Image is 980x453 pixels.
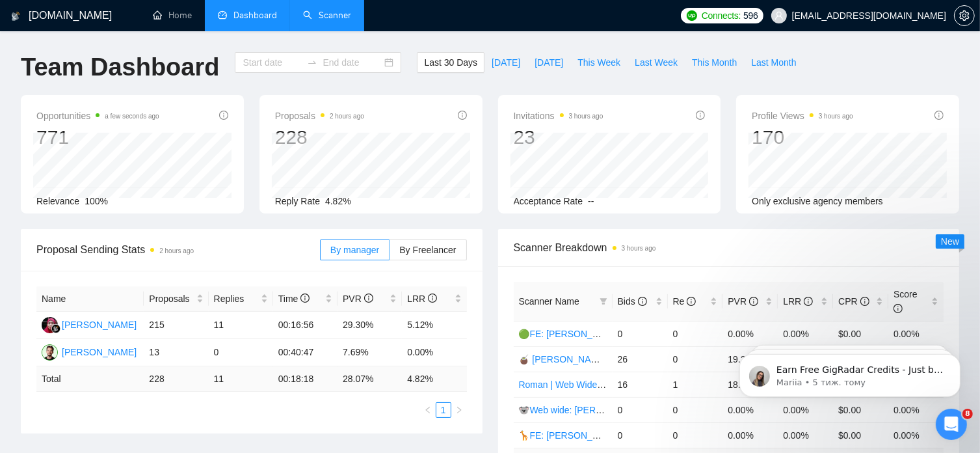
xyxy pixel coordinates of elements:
[752,125,853,150] div: 170
[209,286,273,312] th: Replies
[783,296,813,307] span: LRR
[330,113,364,120] time: 2 hours ago
[62,318,137,332] div: [PERSON_NAME]
[42,317,58,333] img: D
[955,10,974,21] span: setting
[514,108,603,124] span: Invitations
[399,245,456,255] span: By Freelancer
[424,406,432,414] span: left
[36,366,144,392] td: Total
[42,319,137,329] a: D[PERSON_NAME]
[219,111,228,120] span: info-circle
[613,372,668,397] td: 16
[749,297,758,306] span: info-circle
[668,321,723,346] td: 0
[11,6,20,27] img: logo
[577,55,620,70] span: This Week
[343,294,373,304] span: PVR
[527,52,570,73] button: [DATE]
[519,405,732,415] a: 🐨Web wide: [PERSON_NAME] 03/07 humor trigger
[420,402,436,418] button: left
[618,296,647,307] span: Bids
[722,422,778,448] td: 0.00%
[894,304,903,313] span: info-circle
[273,339,338,366] td: 00:40:47
[458,111,467,120] span: info-circle
[144,366,208,392] td: 228
[85,196,108,206] span: 100%
[451,402,467,418] li: Next Page
[330,245,379,255] span: By manager
[685,52,744,73] button: This Month
[613,397,668,422] td: 0
[613,321,668,346] td: 0
[696,111,705,120] span: info-circle
[62,345,137,359] div: [PERSON_NAME]
[744,52,803,73] button: Last Month
[36,108,159,124] span: Opportunities
[307,57,317,68] span: to
[420,402,436,418] li: Previous Page
[436,403,451,417] a: 1
[307,57,317,68] span: swap-right
[273,312,338,339] td: 00:16:56
[752,196,883,206] span: Only exclusive agency members
[159,247,194,254] time: 2 hours ago
[888,422,944,448] td: 0.00%
[51,324,60,333] img: gigradar-bm.png
[402,366,466,392] td: 4.82 %
[402,312,466,339] td: 5.12%
[364,294,373,303] span: info-circle
[519,354,750,364] a: 🧉 [PERSON_NAME] | UX/UI Wide: 09/12 - Bid in Range
[668,397,723,422] td: 0
[519,430,622,441] a: 🦒FE: [PERSON_NAME]
[597,292,610,311] span: filter
[673,296,696,307] span: Re
[325,196,351,206] span: 4.82%
[570,52,628,73] button: This Week
[514,240,944,256] span: Scanner Breakdown
[936,409,967,440] iframe: Intercom live chat
[209,312,273,339] td: 11
[838,296,869,307] span: CPR
[214,292,258,306] span: Replies
[668,422,723,448] td: 0
[323,55,382,70] input: End date
[934,111,944,120] span: info-circle
[36,196,79,206] span: Relevance
[687,297,696,306] span: info-circle
[144,286,208,312] th: Proposals
[894,289,918,314] span: Score
[687,10,697,21] img: upwork-logo.png
[275,196,320,206] span: Reply Rate
[635,55,678,70] span: Last Week
[702,8,741,23] span: Connects:
[519,379,685,390] a: Roman | Web Wide: 09/16 - Bid in Range
[36,241,320,258] span: Proposal Sending Stats
[278,294,310,304] span: Time
[407,294,437,304] span: LRR
[833,422,888,448] td: $0.00
[218,10,227,20] span: dashboard
[519,329,622,339] a: 🟢FE: [PERSON_NAME]
[428,294,437,303] span: info-circle
[402,339,466,366] td: 0.00%
[209,339,273,366] td: 0
[275,108,364,124] span: Proposals
[21,52,219,83] h1: Team Dashboard
[628,52,685,73] button: Last Week
[514,196,583,206] span: Acceptance Rate
[535,55,563,70] span: [DATE]
[962,409,973,419] span: 8
[149,292,193,306] span: Proposals
[42,344,58,361] img: RV
[752,108,853,124] span: Profile Views
[338,366,402,392] td: 28.07 %
[778,422,833,448] td: 0.00%
[42,346,137,357] a: RV[PERSON_NAME]
[209,366,273,392] td: 11
[243,55,302,70] input: Start date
